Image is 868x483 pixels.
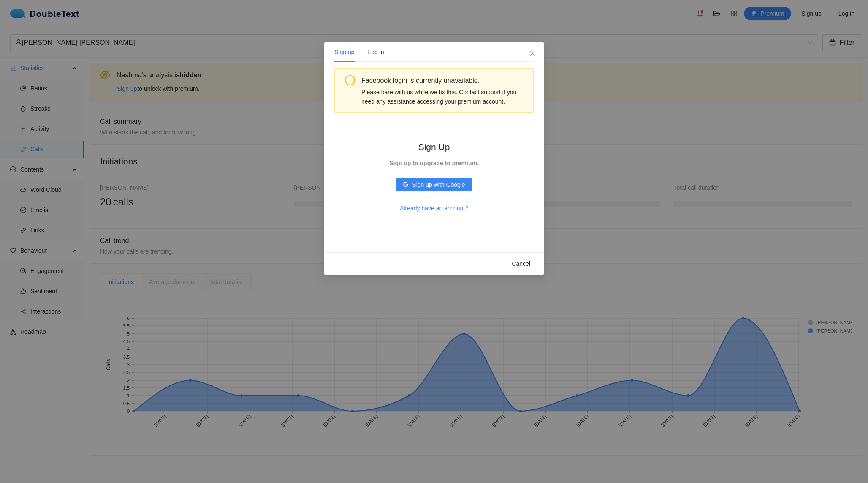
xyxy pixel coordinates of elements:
h2: Sign Up [389,140,479,154]
span: exclamation-circle [345,75,355,85]
div: Please bare with us while we fix this. Contact support if you need any assistance accessing your ... [361,87,527,106]
button: Close [521,42,544,65]
button: googleSign up with Google [396,178,472,191]
span: Sign up with Google [412,180,465,189]
div: Log in [368,47,384,57]
span: close [529,50,536,57]
div: Sign up [334,47,354,57]
span: Already have an account? [400,204,468,213]
div: Facebook login is currently unavailable. [361,75,527,86]
span: Cancel [512,259,530,268]
span: google [403,181,409,188]
strong: Sign up to upgrade to premium. [389,160,479,166]
button: Cancel [505,257,537,270]
button: Already have an account? [393,202,475,215]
